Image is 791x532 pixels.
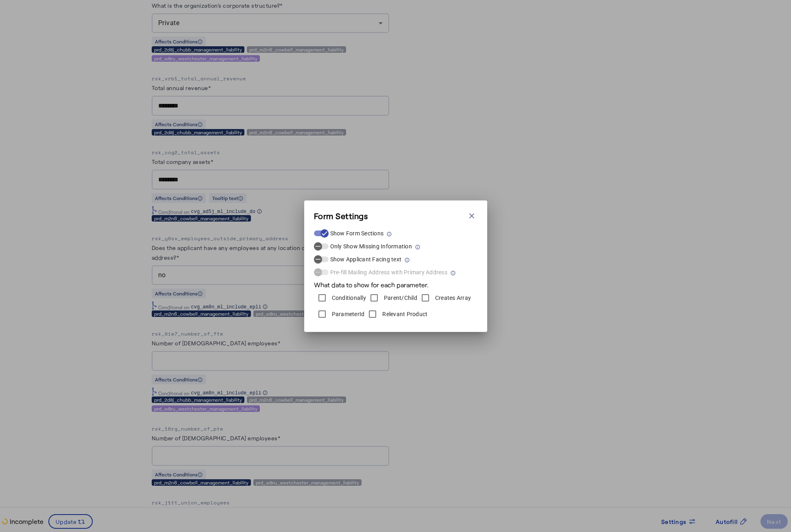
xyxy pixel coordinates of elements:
label: Creates Array [434,294,471,302]
label: Only Show Missing Information [329,242,412,250]
label: Show Form Sections [329,229,384,237]
label: Pre-fill Mailing Address with Primary Address [329,268,447,276]
div: What data to show for each parameter. [314,277,477,290]
h3: Form Settings [314,210,368,222]
label: Parent/Child [382,294,417,302]
label: Conditionally [330,294,366,302]
label: Show Applicant Facing text [329,255,402,263]
label: ParameterId [330,310,365,318]
label: Relevant Product [381,310,427,318]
